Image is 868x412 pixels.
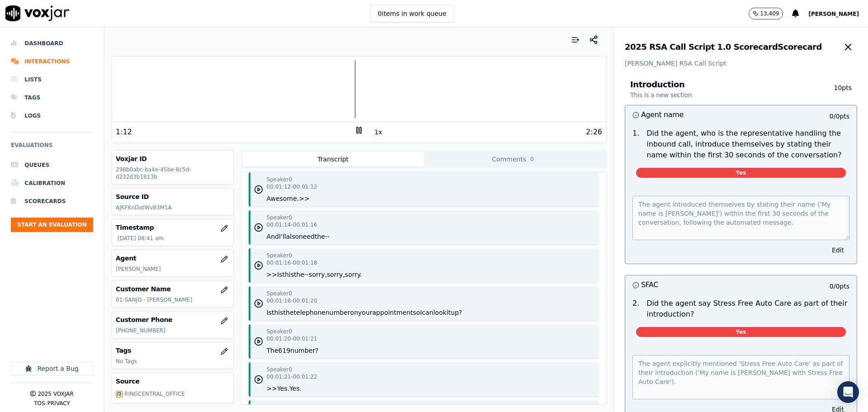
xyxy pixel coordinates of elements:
button: Awesome. [267,194,299,203]
h3: Customer Name [116,284,229,294]
p: 0 / 0 pts [830,282,849,291]
div: 2:26 [586,127,602,137]
p: Speaker 0 [267,290,292,297]
p: [PERSON_NAME] RSA Call Script [625,59,857,68]
p: 00:01:20 - 00:01:21 [267,335,317,342]
h6: Evaluations [11,140,93,156]
button: this [272,308,283,317]
button: Start an Evaluation [11,218,93,232]
h3: Introduction [630,81,815,99]
span: [PERSON_NAME] [808,11,859,17]
button: >> [267,270,277,279]
button: 13,409 [749,8,792,19]
a: Queues [11,156,93,174]
p: 2 . [629,298,643,320]
button: Is [277,270,282,279]
a: Scorecards [11,192,93,210]
h3: Agent [116,254,229,263]
h3: Voxjar ID [116,154,229,163]
h3: Customer Phone [116,315,229,324]
button: it [447,308,451,317]
h3: Agent name [632,109,741,121]
img: RINGCENTRAL_OFFICE_icon [116,391,123,398]
div: Open Intercom Messenger [837,381,859,403]
p: 00:01:12 - 00:01:12 [267,183,317,190]
p: AJKFKnDatWv83M1A [116,204,229,211]
button: 0items in work queue [370,5,454,22]
div: 1:12 [116,127,132,137]
a: Tags [11,89,93,107]
button: And [267,232,279,241]
span: Yes [636,168,846,178]
img: voxjar logo [5,5,70,21]
button: the [315,232,325,241]
button: the [294,270,304,279]
button: so [413,308,420,317]
button: number? [290,346,318,355]
button: 619 [278,346,291,355]
p: Speaker 0 [267,176,292,183]
li: Interactions [11,52,93,71]
div: RINGCENTRAL_OFFICE [123,388,187,399]
p: 1 . [629,128,643,161]
a: Lists [11,71,93,89]
p: Did the agent say Stress Free Auto Care as part of their introduction? [646,298,849,320]
p: Did the agent, who is the representative handling the inbound call, introduce themselves by stati... [646,128,849,161]
button: telephone [294,308,325,317]
p: 01-SANJO - [PERSON_NAME] [116,296,229,303]
button: Report a Bug [11,362,93,375]
p: 0 / 0 pts [830,112,849,121]
button: -- [304,270,309,279]
button: Edit [826,244,849,256]
button: Yes. [289,384,302,393]
button: Privacy [47,400,70,407]
button: [PERSON_NAME] [808,8,868,19]
button: 1x [373,126,384,138]
h3: Source [116,377,229,386]
button: this [282,270,294,279]
p: 00:01:16 - 00:01:18 [267,259,317,266]
button: I [420,308,422,317]
button: sorry, [327,270,345,279]
p: [PHONE_NUMBER] [116,327,229,334]
p: 298b0abc-ba4e-45be-8c5d-d232d3b1813b [116,166,229,180]
button: the [283,308,294,317]
button: >> [299,194,309,203]
button: -- [325,232,330,241]
p: Speaker 0 [267,404,292,411]
h3: Tags [116,346,229,355]
button: The [267,346,278,355]
li: Calibration [11,174,93,192]
h3: 2025 RSA Call Script 1.0 Scorecard Scorecard [625,43,822,51]
p: Speaker 0 [267,328,292,335]
p: 2025 Voxjar [38,390,73,398]
button: can [422,308,433,317]
p: 00:01:14 - 00:01:16 [267,221,317,228]
button: your [358,308,372,317]
a: Dashboard [11,34,93,52]
button: on [350,308,358,317]
button: need [299,232,315,241]
button: sorry, [309,270,327,279]
h3: Source ID [116,192,229,201]
button: 13,409 [749,8,783,19]
button: I'll [279,232,286,241]
p: Speaker 0 [267,366,292,373]
a: Logs [11,107,93,125]
button: TOS [34,400,45,407]
p: [PERSON_NAME] [116,265,229,273]
p: 13,409 [760,10,779,17]
p: 10 pts [815,83,852,99]
button: Yes. [277,384,289,393]
h3: Timestamp [116,223,229,232]
button: >> [267,384,277,393]
button: up? [451,308,462,317]
button: appointment [373,308,413,317]
p: Speaker 0 [267,252,292,259]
